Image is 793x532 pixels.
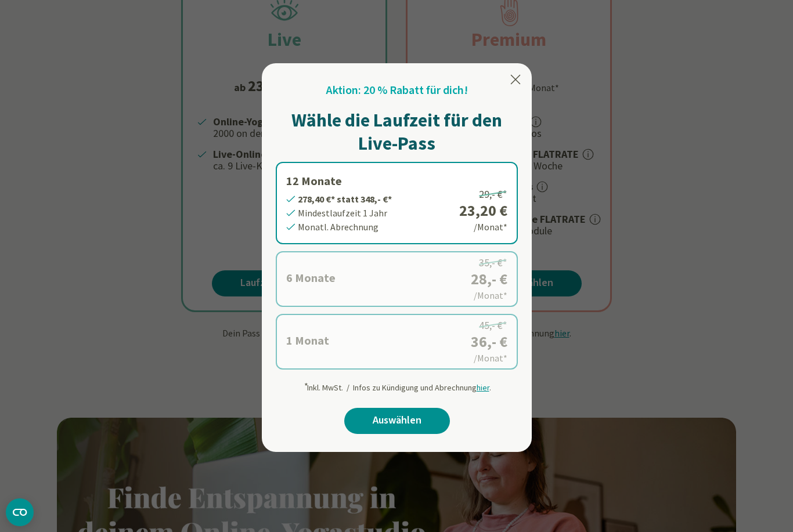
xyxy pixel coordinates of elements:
[344,408,450,434] a: Auswählen
[276,108,518,155] h1: Wähle die Laufzeit für den Live-Pass
[477,382,489,393] span: hier
[326,82,468,99] h2: Aktion: 20 % Rabatt für dich!
[6,498,34,526] button: CMP-Widget öffnen
[303,377,491,394] div: Inkl. MwSt. / Infos zu Kündigung und Abrechnung .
